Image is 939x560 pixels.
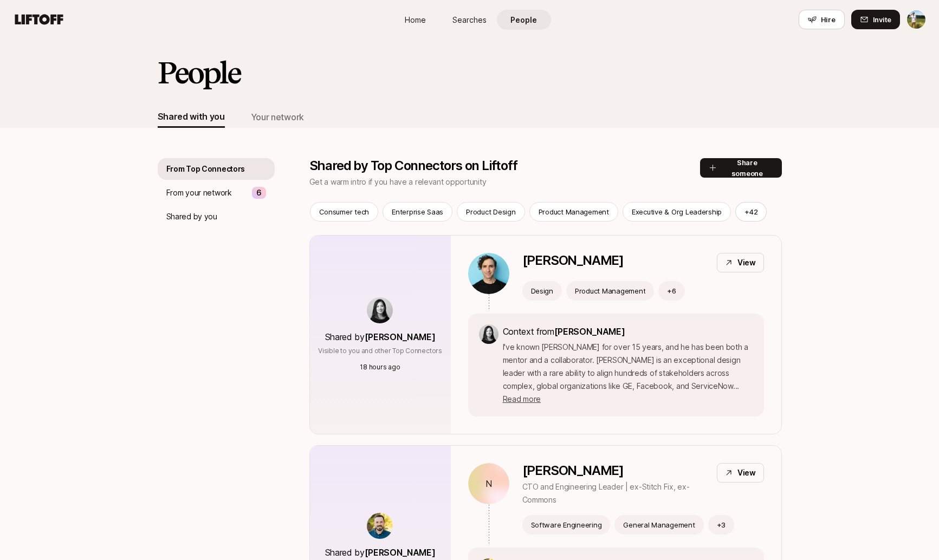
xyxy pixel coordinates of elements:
[531,519,602,530] p: Software Engineering
[392,206,443,217] p: Enterprise Saas
[367,513,393,539] img: 94ddba96_162a_4062_a6fe_bdab82155b16.jpg
[522,480,708,506] p: CTO and Engineering Leader | ex-Stitch Fix, ex-Commons
[325,545,436,559] p: Shared by
[632,206,722,217] p: Executive & Org Leadership
[367,297,393,323] img: a6da1878_b95e_422e_bba6_ac01d30c5b5f.jpg
[554,326,625,337] span: [PERSON_NAME]
[319,206,370,217] p: Consumer tech
[251,110,304,124] div: Your network
[365,331,436,342] span: [PERSON_NAME]
[166,186,232,199] p: From your network
[466,206,515,217] p: Product Design
[906,10,926,29] button: Tyler Kieft
[737,256,756,269] p: View
[503,394,541,403] span: Read more
[360,362,400,372] p: 18 hours ago
[485,477,492,490] p: N
[907,10,925,29] img: Tyler Kieft
[735,202,767,222] button: +42
[256,186,262,199] p: 6
[158,106,225,128] button: Shared with you
[873,14,891,25] span: Invite
[166,162,245,175] p: From Top Connectors
[365,547,436,558] span: [PERSON_NAME]
[503,341,753,406] p: I've known [PERSON_NAME] for over 15 years, and he has been both a mentor and a collaborator. [PE...
[452,14,487,25] span: Searches
[821,14,836,25] span: Hire
[325,330,436,344] p: Shared by
[497,10,551,30] a: People
[799,10,845,29] button: Hire
[522,253,624,268] p: [PERSON_NAME]
[531,285,553,296] p: Design
[708,515,735,535] button: +3
[318,346,442,356] p: Visible to you and other Top Connectors
[479,324,498,344] img: a6da1878_b95e_422e_bba6_ac01d30c5b5f.jpg
[166,210,217,223] p: Shared by you
[575,285,645,296] p: Product Management
[737,466,756,479] p: View
[309,158,700,173] p: Shared by Top Connectors on Liftoff
[503,324,753,338] p: Context from
[851,10,900,29] button: Invite
[309,235,782,434] a: Shared by[PERSON_NAME]Visible to you and other Top Connectors18 hours ago[PERSON_NAME]ViewDesignP...
[510,14,537,25] span: People
[539,206,609,217] p: Product Management
[251,106,304,128] button: Your network
[658,281,685,301] button: +6
[388,10,443,30] a: Home
[405,14,426,25] span: Home
[158,56,240,89] h2: People
[443,10,497,30] a: Searches
[158,109,225,123] div: Shared with you
[309,175,700,188] p: Get a warm intro if you have a relevant opportunity
[700,158,782,178] button: Share someone
[522,463,708,478] p: [PERSON_NAME]
[623,519,695,530] p: General Management
[468,253,509,294] img: e8bc5d3e_179f_4dcf_a9fd_880fe2c1c5af.jpg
